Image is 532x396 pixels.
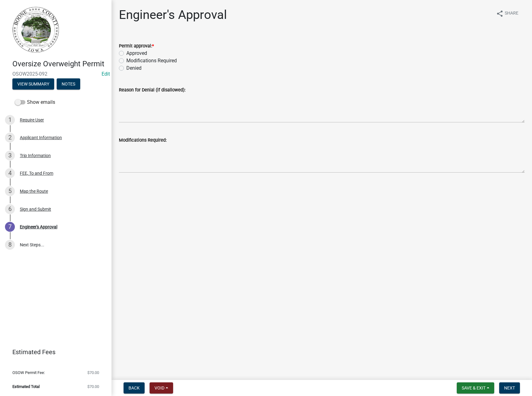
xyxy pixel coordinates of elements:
[20,225,57,229] div: Engineer's Approval
[119,7,227,22] h1: Engineer's Approval
[102,71,110,77] wm-modal-confirm: Edit Application Number
[12,82,54,87] wm-modal-confirm: Summary
[12,78,54,90] button: View Summary
[5,240,15,250] div: 8
[5,346,102,358] a: Estimated Fees
[12,385,40,389] span: Estimated Total
[20,207,51,211] div: Sign and Submit
[5,204,15,214] div: 6
[87,385,99,389] span: $70.00
[12,71,99,77] span: OSOW2025-092
[505,10,518,17] span: Share
[126,64,142,72] label: Denied
[491,7,523,20] button: shareShare
[20,118,44,122] div: Require User
[5,186,15,196] div: 5
[12,371,45,375] span: OSOW Permit Fee:
[126,57,177,64] label: Modifications Required
[462,385,486,390] span: Save & Exit
[129,385,140,390] span: Back
[57,78,80,90] button: Notes
[457,382,494,394] button: Save & Exit
[20,135,62,140] div: Applicant Information
[499,382,520,394] button: Next
[5,115,15,125] div: 1
[119,44,154,48] label: Permit approval:
[5,133,15,143] div: 2
[20,153,51,158] div: Trip Information
[119,88,185,92] label: Reason for Denial (if disallowed):
[496,10,504,17] i: share
[126,50,147,57] label: Approved
[150,382,173,394] button: Void
[504,385,515,390] span: Next
[20,189,48,193] div: Map the Route
[124,382,145,394] button: Back
[57,82,80,87] wm-modal-confirm: Notes
[102,71,110,77] a: Edit
[119,138,167,143] label: Modifications Required:
[5,151,15,161] div: 3
[155,385,164,390] span: Void
[12,7,59,53] img: Boone County, Iowa
[15,99,55,106] label: Show emails
[87,371,99,375] span: $70.00
[5,168,15,178] div: 4
[20,171,53,175] div: FEE, To and From
[12,59,107,68] h4: Oversize Overweight Permit
[5,222,15,232] div: 7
